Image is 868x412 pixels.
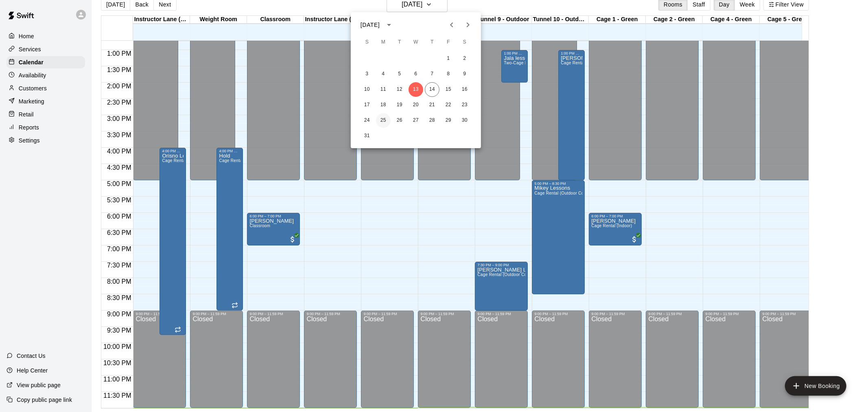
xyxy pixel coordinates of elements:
[360,98,374,112] button: 17
[425,82,439,97] button: 14
[441,51,456,66] button: 1
[425,67,439,81] button: 7
[361,21,380,29] div: [DATE]
[457,67,472,81] button: 9
[457,82,472,97] button: 16
[457,51,472,66] button: 2
[425,34,439,50] span: Thursday
[441,113,456,128] button: 29
[441,98,456,112] button: 22
[409,98,423,112] button: 20
[360,34,374,50] span: Sunday
[392,67,407,81] button: 5
[382,18,396,32] button: calendar view is open, switch to year view
[441,34,456,50] span: Friday
[460,17,476,33] button: Next month
[441,82,456,97] button: 15
[376,67,391,81] button: 4
[457,34,472,50] span: Saturday
[457,98,472,112] button: 23
[409,67,423,81] button: 6
[425,113,439,128] button: 28
[409,82,423,97] button: 13
[360,113,374,128] button: 24
[376,98,391,112] button: 18
[409,34,423,50] span: Wednesday
[392,82,407,97] button: 12
[360,82,374,97] button: 10
[392,34,407,50] span: Tuesday
[409,113,423,128] button: 27
[392,98,407,112] button: 19
[457,113,472,128] button: 30
[376,82,391,97] button: 11
[360,67,374,81] button: 3
[441,67,456,81] button: 8
[360,129,374,143] button: 31
[444,17,460,33] button: Previous month
[376,113,391,128] button: 25
[425,98,439,112] button: 21
[376,34,391,50] span: Monday
[392,113,407,128] button: 26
